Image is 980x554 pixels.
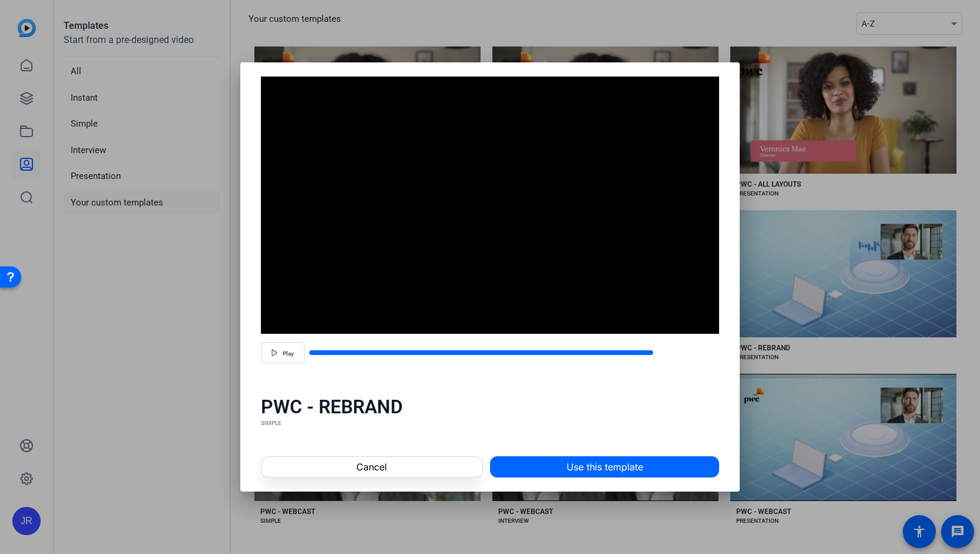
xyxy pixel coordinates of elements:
button: Fullscreen [691,339,719,367]
div: Video Player [261,77,720,334]
span: Cancel [356,460,387,474]
button: Play [261,342,304,363]
button: Cancel [261,456,483,477]
span: Use this template [567,460,643,474]
div: PWC - REBRAND [261,395,720,419]
button: Mute [658,339,686,367]
span: Play [283,350,294,357]
button: Use this template [490,456,719,477]
div: SIMPLE [261,419,720,428]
